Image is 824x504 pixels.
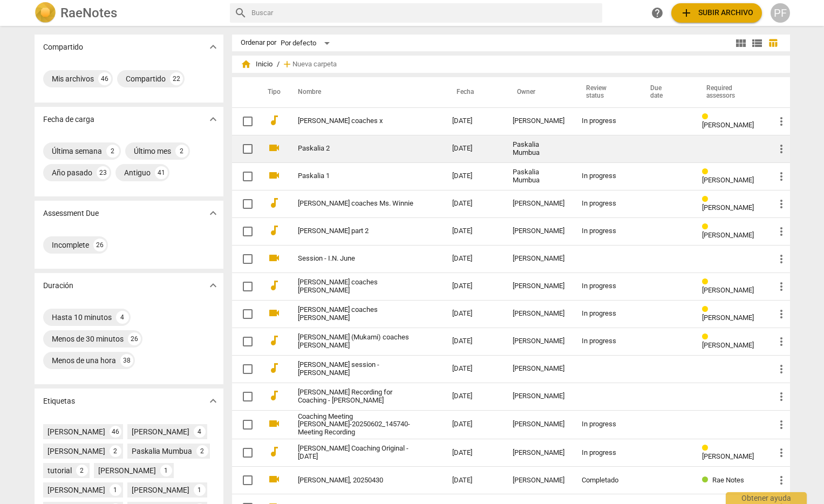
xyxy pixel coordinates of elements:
[702,203,754,212] span: [PERSON_NAME]
[60,5,117,21] h2: RaeNotes
[513,337,564,345] div: [PERSON_NAME]
[775,308,788,321] span: more_vert
[207,279,220,292] span: expand_more
[771,3,790,23] div: PF
[444,328,504,355] td: [DATE]
[513,141,564,157] div: Paskalia Mumbua
[47,426,105,437] div: [PERSON_NAME]
[444,300,504,328] td: [DATE]
[268,362,281,374] span: audiotrack
[234,6,247,19] span: search
[702,444,712,452] span: Review status: in progress
[170,72,183,85] div: 22
[298,361,413,377] a: [PERSON_NAME] session - [PERSON_NAME]
[43,280,73,291] p: Duración
[268,307,281,319] span: videocam
[241,59,273,70] span: Inicio
[155,166,168,179] div: 41
[444,190,504,217] td: [DATE]
[132,485,189,495] div: [PERSON_NAME]
[444,410,504,439] td: [DATE]
[582,337,629,345] div: In progress
[196,445,208,457] div: 2
[712,476,744,484] span: Rae Notes
[513,117,564,125] div: [PERSON_NAME]
[268,279,281,292] span: audiotrack
[775,335,788,348] span: more_vert
[52,240,89,250] div: Incomplete
[35,2,221,24] a: LogoRaeNotes
[207,394,220,407] span: expand_more
[132,426,189,437] div: [PERSON_NAME]
[702,341,754,349] span: [PERSON_NAME]
[52,355,116,366] div: Menos de una hora
[444,245,504,273] td: [DATE]
[268,334,281,347] span: audiotrack
[702,176,754,184] span: [PERSON_NAME]
[775,170,788,183] span: more_vert
[207,113,220,126] span: expand_more
[513,168,564,185] div: Paskalia Mumbua
[702,168,712,176] span: Review status: in progress
[298,278,413,295] a: [PERSON_NAME] coaches [PERSON_NAME]
[298,117,413,125] a: [PERSON_NAME] coaches x
[513,365,564,373] div: [PERSON_NAME]
[444,107,504,135] td: [DATE]
[444,162,504,190] td: [DATE]
[765,35,781,51] button: Tabla
[444,467,504,494] td: [DATE]
[513,200,564,208] div: [PERSON_NAME]
[268,169,281,182] span: videocam
[110,445,121,457] div: 2
[702,476,712,484] span: Review status: completed
[582,200,629,208] div: In progress
[702,314,754,322] span: [PERSON_NAME]
[93,239,106,251] div: 26
[52,146,102,156] div: Última semana
[268,445,281,458] span: audiotrack
[751,37,764,50] span: view_list
[444,217,504,245] td: [DATE]
[582,172,629,180] div: In progress
[47,446,105,457] div: [PERSON_NAME]
[110,426,121,438] div: 46
[205,39,221,55] button: Mostrar más
[680,6,693,19] span: add
[702,333,712,341] span: Review status: in progress
[52,167,92,178] div: Año pasado
[671,3,762,23] button: Subir
[268,141,281,154] span: videocam
[134,146,171,156] div: Último mes
[702,278,712,286] span: Review status: in progress
[702,231,754,239] span: [PERSON_NAME]
[651,6,664,19] span: help
[702,113,712,121] span: Review status: in progress
[194,426,206,438] div: 4
[251,4,598,22] input: Buscar
[207,40,220,53] span: expand_more
[775,363,788,376] span: more_vert
[259,77,285,107] th: Tipo
[768,38,778,48] span: table_chart
[775,446,788,459] span: more_vert
[775,142,788,155] span: more_vert
[573,77,637,107] th: Review status
[702,223,712,231] span: Review status: in progress
[298,227,413,235] a: [PERSON_NAME] part 2
[47,485,105,495] div: [PERSON_NAME]
[268,389,281,402] span: audiotrack
[207,207,220,220] span: expand_more
[733,35,749,51] button: Cuadrícula
[298,413,413,437] a: Coaching Meeting [PERSON_NAME]-20250602_145740-Meeting Recording
[110,484,121,496] div: 1
[43,208,99,219] p: Assessment Due
[444,439,504,467] td: [DATE]
[241,59,251,70] span: home
[175,145,188,158] div: 2
[282,59,292,70] span: add
[702,195,712,203] span: Review status: in progress
[106,145,119,158] div: 2
[775,197,788,210] span: more_vert
[702,121,754,129] span: [PERSON_NAME]
[268,224,281,237] span: audiotrack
